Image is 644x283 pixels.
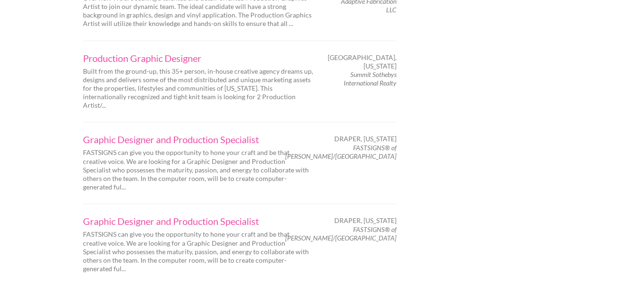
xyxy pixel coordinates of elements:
[83,216,314,226] a: Graphic Designer and Production Specialist
[285,144,396,160] em: FASTSIGNS® of [PERSON_NAME]/[GEOGRAPHIC_DATA]
[83,67,314,110] p: Built from the ground-up, this 35+ person, in-house creative agency dreams up, designs and delive...
[334,216,396,225] span: Draper, [US_STATE]
[344,70,396,87] em: Summit Sothebys International Realty
[83,135,314,144] a: Graphic Designer and Production Specialist
[285,225,396,242] em: FASTSIGNS® of [PERSON_NAME]/[GEOGRAPHIC_DATA]
[83,53,314,63] a: Production Graphic Designer
[83,148,314,191] p: FASTSIGNS can give you the opportunity to hone your craft and be that creative voice. We are look...
[328,53,396,70] span: [GEOGRAPHIC_DATA], [US_STATE]
[334,135,396,143] span: Draper, [US_STATE]
[83,230,314,273] p: FASTSIGNS can give you the opportunity to hone your craft and be that creative voice. We are look...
